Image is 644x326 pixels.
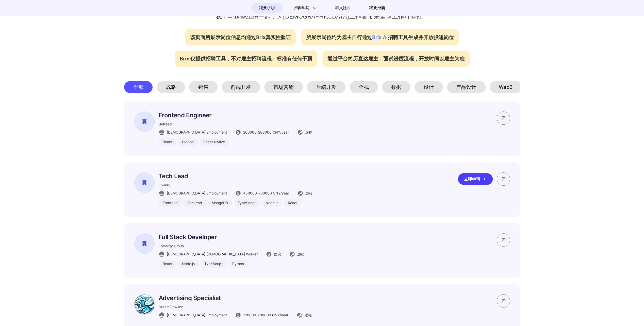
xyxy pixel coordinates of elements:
[284,199,302,207] div: React
[159,294,312,302] p: Advertising Specialist
[447,81,486,93] div: 产品设计
[243,129,289,135] span: 200000 - 288000 CNY /year
[305,129,312,135] span: 远程
[335,4,351,12] span: 加入社区
[178,138,198,146] div: Python
[200,260,227,268] div: TypeScript
[157,81,185,93] div: 战略
[159,183,170,187] span: Owlery
[185,29,296,45] div: 该页面所展示岗位信息均通过Brix真实性验证
[322,51,470,67] div: 通过平台简历直达雇主，面试进度流程，开放时间以雇主为准
[175,51,317,67] div: Brix 仅提供招聘工具，不对雇主招聘流程、标准有任何干预
[208,199,232,207] div: MongoDB
[301,29,459,45] div: 所展示岗位均为雇主自行通过 招聘工具生成并开放投递岗位
[293,5,309,11] span: 求职学院
[458,173,493,185] div: 立即申请
[305,190,312,196] span: 远程
[159,122,172,126] span: Befreed
[297,251,304,257] span: 远程
[490,81,522,93] div: Web3
[199,138,229,146] div: React Native
[372,34,388,40] span: Brix AI
[159,199,182,207] div: Frontend
[234,199,260,207] div: TypeScript
[167,312,227,318] span: [DEMOGRAPHIC_DATA] Employment
[261,199,282,207] div: Node.js
[307,81,345,93] div: 后端开发
[124,81,153,93] div: 全部
[159,244,184,248] span: Cynergy Group
[159,111,312,119] p: Frontend Engineer
[189,81,218,93] div: 销售
[305,312,312,318] span: 远程
[382,81,410,93] div: 数据
[159,233,304,241] p: Full Stack Developer
[222,81,260,93] div: 前端开发
[167,251,258,257] span: [DEMOGRAPHIC_DATA] [DEMOGRAPHIC_DATA] Worker
[369,5,385,11] span: 我要招聘
[159,260,176,268] div: React
[264,81,303,93] div: 市场营销
[274,251,281,257] span: 面议
[259,4,275,12] span: 我要求职
[415,81,443,93] div: 设计
[350,81,378,93] div: 全栈
[243,312,288,318] span: 120000 - 200000 CNY /year
[159,138,176,146] div: React
[243,190,289,196] span: 450000 - 700000 CNY /year
[458,173,497,185] a: 立即申请
[228,260,248,268] div: Python
[159,172,312,180] p: Tech Lead
[167,190,227,196] span: [DEMOGRAPHIC_DATA] Employment
[183,199,206,207] div: Backend
[167,129,227,135] span: [DEMOGRAPHIC_DATA] Employment
[178,260,199,268] div: Node.js
[159,305,183,309] span: DreamFlow Inc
